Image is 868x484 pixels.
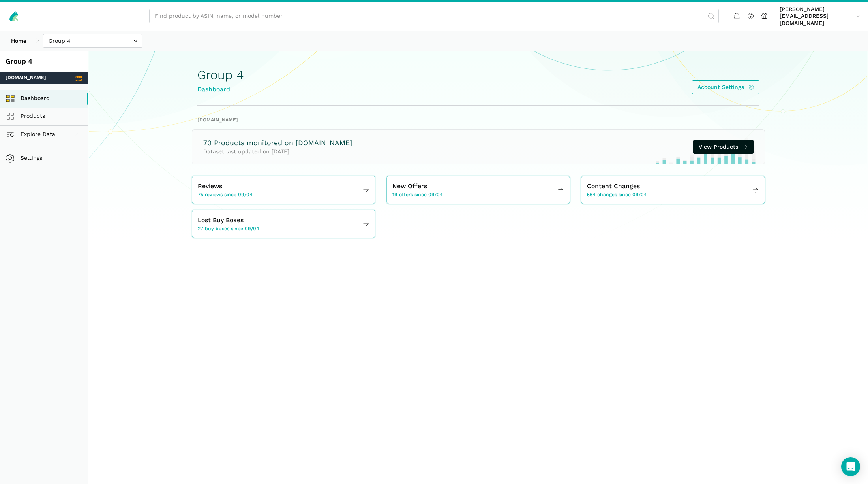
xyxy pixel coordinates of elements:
[197,117,759,124] h2: [DOMAIN_NAME]
[198,181,222,191] span: Reviews
[387,179,570,201] a: New Offers 19 offers since 09/04
[392,191,443,199] span: 19 offers since 09/04
[149,9,719,23] input: Find product by ASIN, name, or model number
[780,6,854,27] span: [PERSON_NAME][EMAIL_ADDRESS][DOMAIN_NAME]
[392,181,427,191] span: New Offers
[581,179,764,201] a: Content Changes 564 changes since 09/04
[587,191,647,199] span: 564 changes since 09/04
[198,216,244,225] span: Lost Buy Boxes
[198,225,259,233] span: 27 buy boxes since 09/04
[192,179,375,201] a: Reviews 75 reviews since 09/04
[699,143,738,151] span: View Products
[198,191,253,199] span: 75 reviews since 09/04
[197,68,244,82] h1: Group 4
[203,138,352,148] h3: 70 Products monitored on [DOMAIN_NAME]
[6,57,82,66] div: Group 4
[587,181,640,191] span: Content Changes
[692,80,759,94] a: Account Settings
[203,147,352,156] p: Dataset last updated on [DATE]
[777,4,862,28] a: [PERSON_NAME][EMAIL_ADDRESS][DOMAIN_NAME]
[6,74,46,81] span: [DOMAIN_NAME]
[841,457,860,476] div: Open Intercom Messenger
[192,213,375,235] a: Lost Buy Boxes 27 buy boxes since 09/04
[6,34,32,48] a: Home
[8,130,55,139] span: Explore Data
[693,140,754,154] a: View Products
[43,34,142,48] input: Group 4
[197,85,244,95] div: Dashboard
